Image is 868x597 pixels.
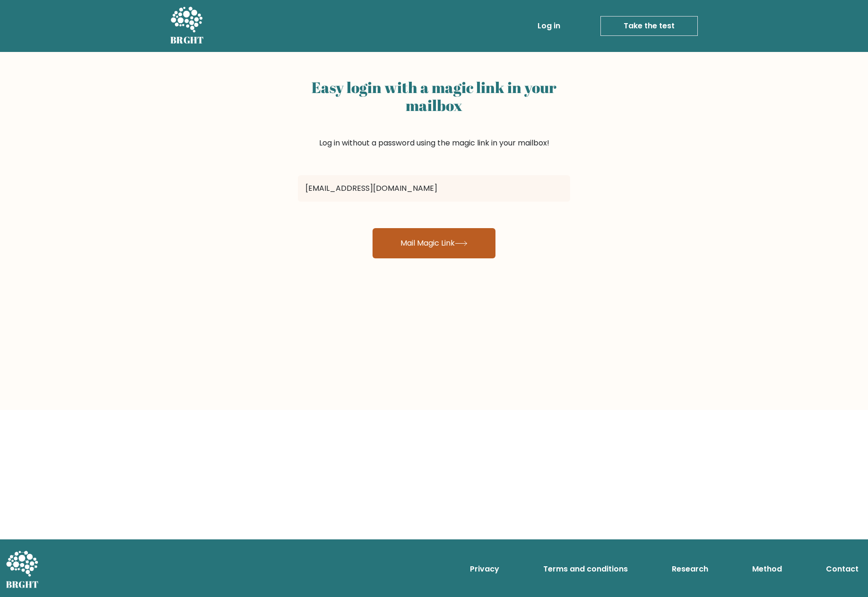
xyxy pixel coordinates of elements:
a: BRGHT [170,4,204,48]
a: Method [748,560,786,579]
a: Take the test [600,16,698,36]
a: Contact [822,560,862,579]
a: Privacy [466,560,503,579]
input: Email [298,175,570,202]
a: Research [668,560,712,579]
h5: BRGHT [170,34,204,46]
a: Terms and conditions [539,560,632,579]
a: Log in [534,17,564,35]
h2: Easy login with a magic link in your mailbox [298,78,570,115]
button: Mail Magic Link [373,228,495,258]
div: Log in without a password using the magic link in your mailbox! [298,75,570,171]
